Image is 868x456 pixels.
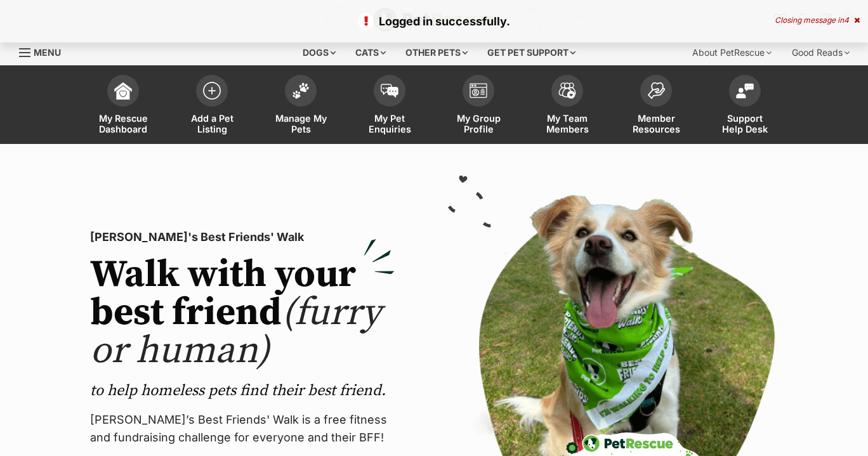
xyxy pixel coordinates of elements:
span: Add a Pet Listing [183,113,240,134]
span: (furry or human) [90,289,381,375]
span: My Team Members [539,113,596,134]
a: My Team Members [523,68,612,144]
div: About PetRescue [683,40,780,65]
p: [PERSON_NAME]'s Best Friends' Walk [90,228,395,246]
img: member-resources-icon-8e73f808a243e03378d46382f2149f9095a855e16c252ad45f914b54edf8863c.svg [647,82,665,99]
span: Member Resources [628,113,685,134]
img: pet-enquiries-icon-7e3ad2cf08bfb03b45e93fb7055b45f3efa6380592205ae92323e6603595dc1f.svg [381,84,398,98]
span: Manage My Pets [272,113,329,134]
div: Good Reads [783,40,858,65]
a: My Rescue Dashboard [79,68,168,144]
div: Dogs [294,40,345,65]
img: add-pet-listing-icon-0afa8454b4691262ce3f59096e99ab1cd57d4a30225e0717b998d2c9b9846f56.svg [203,82,221,100]
a: Member Resources [612,68,700,144]
img: team-members-icon-5396bd8760b3fe7c0b43da4ab00e1e3bb1a5d9ba89233759b79545d2d3fc5d0d.svg [558,82,576,99]
img: group-profile-icon-3fa3cf56718a62981997c0bc7e787c4b2cf8bcc04b72c1350f741eb67cf2f40e.svg [470,83,487,98]
span: My Rescue Dashboard [95,113,152,134]
a: Menu [19,40,70,63]
span: Menu [34,47,61,58]
p: [PERSON_NAME]’s Best Friends' Walk is a free fitness and fundraising challenge for everyone and t... [90,411,395,446]
a: My Pet Enquiries [345,68,434,144]
img: manage-my-pets-icon-02211641906a0b7f246fdf0571729dbe1e7629f14944591b6c1af311fb30b64b.svg [292,82,310,99]
div: Cats [346,40,395,65]
span: My Group Profile [450,113,507,134]
p: to help homeless pets find their best friend. [90,381,395,401]
a: My Group Profile [434,68,523,144]
div: Get pet support [478,40,584,65]
span: Support Help Desk [716,113,773,134]
img: dashboard-icon-eb2f2d2d3e046f16d808141f083e7271f6b2e854fb5c12c21221c1fb7104beca.svg [114,82,132,100]
img: help-desk-icon-fdf02630f3aa405de69fd3d07c3f3aa587a6932b1a1747fa1d2bba05be0121f9.svg [736,83,754,98]
a: Manage My Pets [256,68,345,144]
span: My Pet Enquiries [361,113,418,134]
div: Other pets [397,40,477,65]
a: Add a Pet Listing [168,68,256,144]
a: Support Help Desk [700,68,789,144]
h2: Walk with your best friend [90,256,395,370]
